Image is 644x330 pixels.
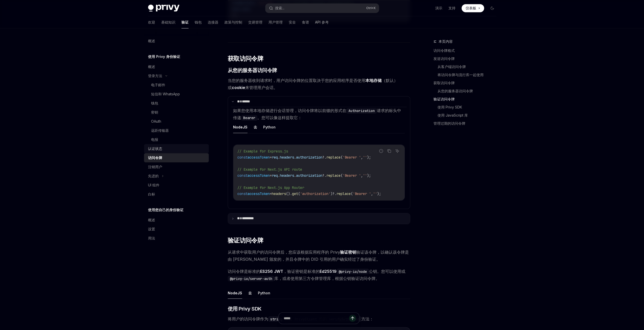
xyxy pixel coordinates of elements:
img: 深色标志 [148,5,179,12]
a: 从您的服务器访问令牌 [438,87,500,95]
font: 去 [254,125,257,129]
span: 'Bearer ' [343,173,361,178]
button: 报告错误代码 [378,148,384,154]
a: 认证状态 [144,144,209,153]
code: Bearer [241,115,257,121]
font: 搜索... [275,6,284,10]
span: . [294,155,296,160]
span: )?. [330,191,337,196]
font: 概述 [148,218,155,222]
a: 设置 [144,225,209,234]
button: 询问人工智能 [394,148,401,154]
font: ，验证密钥是标准的 [283,269,320,274]
a: 连接器 [208,16,218,28]
span: authorization [296,173,322,178]
button: 去 [254,121,257,133]
font: Ed25519 [320,269,337,274]
font: 从您的服务器访问令牌 [438,89,473,93]
font: 登录方法 [148,74,162,78]
font: 电报 [151,137,158,142]
span: replace [326,155,341,160]
span: headers [280,173,294,178]
button: 切换暗模式 [488,4,496,12]
font: 认证状态 [148,146,162,151]
font: 电子邮件 [151,83,165,87]
a: 用法 [144,234,209,243]
font: 设置 [148,227,155,231]
font: 钱包 [195,20,202,24]
span: headers [280,155,294,160]
span: . [294,173,296,178]
span: . [278,173,280,178]
font: 连接器 [208,20,218,24]
font: 验证 [181,20,189,24]
span: // Example for Next.js App Router [237,185,304,190]
span: accessToken [247,155,270,160]
a: 电报 [144,135,209,144]
span: get [292,191,298,196]
a: 基础知识 [161,16,175,28]
font: 验证密钥 [340,249,356,254]
font: 从客户端访问令牌 [438,64,466,69]
a: 电子邮件 [144,80,209,90]
font: 将访问令牌与流行库一起使用 [438,73,484,77]
font: API 参考 [315,20,329,24]
a: 钱包 [144,99,209,108]
span: // Example for Next.js API route [237,167,302,172]
span: // Example for Express.js [237,149,288,153]
span: replace [326,173,341,178]
font: 根据公钥验证访问令牌。 [335,276,380,281]
span: const [237,191,247,196]
a: 短信和 WhatsApp [144,90,209,99]
a: 远距传输器 [144,126,209,135]
font: 使用您自己的身份验证 [148,208,183,212]
a: 概述 [144,215,209,225]
span: ( [351,191,353,196]
span: ); [367,155,371,160]
font: 验证该令牌，以确认该令牌是由 [PERSON_NAME] 颁发的，并且令牌中的 DID 引用的用户确实经过了身份验证。 [228,249,409,261]
span: accessToken [247,173,270,178]
button: 去 [248,287,252,299]
font: 使用 JavaScript 库 [438,113,468,117]
span: '' [373,191,377,196]
font: 发送访问令牌 [433,56,455,61]
a: 将访问令牌与流行库一起使用 [438,71,500,79]
span: ); [377,191,381,196]
a: 管理过期的访问令牌 [433,119,500,127]
font: 演示 [435,6,442,10]
a: 支持 [448,6,455,11]
font: 基础知识 [161,20,175,24]
font: NodeJS [228,291,242,295]
a: UI 组件 [144,181,209,190]
font: 当您的服务器收到请求时，用户访问令牌的位置取决于您的应用程序是否使用 [228,78,365,83]
a: 概述 [144,36,209,46]
font: 从请求中获取用户的访问令牌后，您应该根据应用程序的 Privy [228,249,340,254]
span: ?. [322,173,326,178]
font: 使用 Privy SDK [438,105,462,109]
span: . [278,155,280,160]
font: 使用 Privy 身份验证 [148,54,180,59]
a: 访问令牌 [144,153,209,162]
font: 从您的服务器访问令牌 [228,67,277,73]
font: Python [258,291,270,295]
span: replace [337,191,351,196]
font: 远距传输器 [151,128,169,133]
code: @privy-io/server-auth [228,276,274,281]
font: 访问令牌 [148,156,162,160]
font: +K [371,6,376,10]
a: 食谱 [302,16,309,28]
span: '' [363,155,367,160]
font: 获取访问令牌 [228,55,263,62]
span: const [237,173,247,178]
span: ( [341,155,343,160]
font: 管理过期的访问令牌 [433,121,465,125]
font: 交易管理 [248,20,262,24]
font: 验证访问令牌 [433,97,455,101]
font: 访问令牌格式 [433,48,455,53]
a: 用户管理 [268,16,283,28]
font: 如果您使用本地存储进行会话管理，访问令牌将以前缀的形式在 [233,108,346,113]
font: UI 组件 [148,183,159,187]
a: 验证 [181,16,189,28]
span: '' [363,173,367,178]
span: ( [341,173,343,178]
